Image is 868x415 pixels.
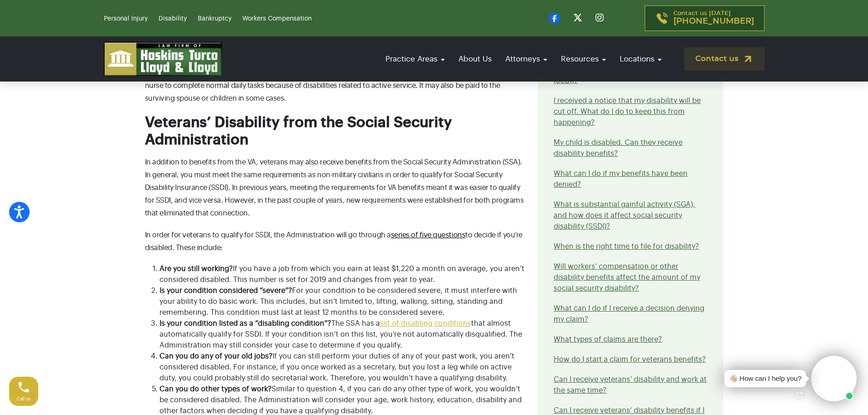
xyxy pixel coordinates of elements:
[159,353,272,360] b: Can you do any of your old jobs?
[159,385,272,393] b: Can you do other types of work?
[684,47,765,71] a: Contact us
[554,376,707,394] a: Can I receive veterans’ disability and work at the same time?
[242,15,312,22] a: Workers Compensation
[454,46,496,72] a: About Us
[673,10,754,26] p: Contact us [DATE]
[391,231,465,239] a: series of five questions
[159,318,527,351] li: The SSA has a that almost automatically qualify for SSDI. If your condition isn’t on this list, y...
[104,15,148,22] a: Personal Injury
[673,17,754,26] span: [PHONE_NUMBER]
[159,287,292,294] b: Is your condition considered “severe”?
[159,265,233,272] b: Are you still working?
[159,263,527,285] li: If you have a job from which you earn at least $1,220 a month on average, you aren’t considered d...
[501,46,552,72] a: Attorneys
[381,46,449,72] a: Practice Areas
[380,320,471,327] a: list of disabling conditions
[554,139,683,157] a: My child is disabled. Can they receive disability benefits?
[554,243,699,250] a: When is the right time to file for disability?
[554,263,700,292] a: Will workers’ compensation or other disability benefits affect the amount of my social security d...
[729,374,801,384] div: 👋🏼 How can I help you?
[790,385,809,405] a: Open chat
[104,42,222,76] img: logo
[159,320,331,327] b: Is your condition listed as a “disabling condition”?
[198,15,231,22] a: Bankruptcy
[145,229,527,254] p: In order for veterans to qualify for SSDI, the Administration will go through a to decide if you’...
[145,156,527,220] p: In addition to benefits from the VA, veterans may also receive benefits from the Social Security ...
[159,15,187,22] a: Disability
[554,170,688,188] a: What can I do if my benefits have been denied?
[145,114,527,149] h2: Veterans’ Disability from the Social Security Administration
[17,396,31,401] span: Call us
[554,356,706,363] a: How do I start a claim for veterans benefits?
[554,336,662,343] a: What types of claims are there?
[645,5,765,31] a: Contact us [DATE][PHONE_NUMBER]
[615,46,666,72] a: Locations
[556,46,611,72] a: Resources
[159,285,527,318] li: For your condition to be considered severe, it must interfere with your ability to do basic work....
[554,97,701,126] a: I received a notice that my disability will be cut off. What do I do to keep this from happening?
[554,305,704,323] a: What can I do if I receive a decision denying my claim?
[159,351,527,384] li: If you can still perform your duties of any of your past work, you aren’t considered disabled. Fo...
[554,201,695,230] a: What is substantial gainful activity (SGA), and how does it affect social security disability (SS...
